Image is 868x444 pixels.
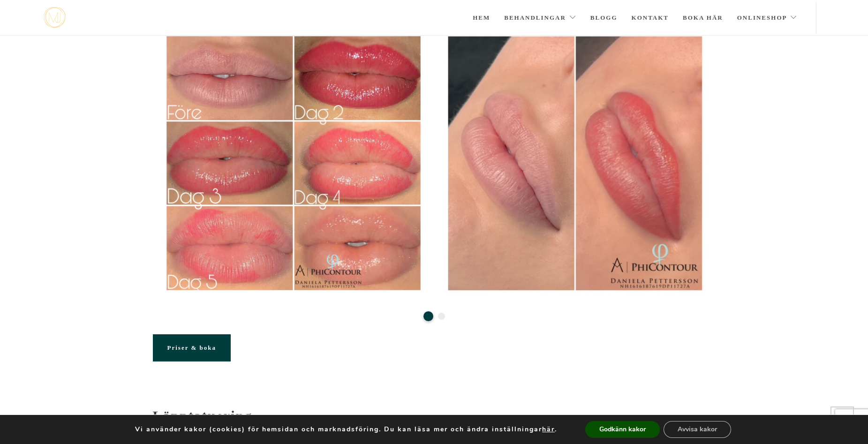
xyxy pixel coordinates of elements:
img: mjstudio [44,7,66,28]
button: 2 of 2 [438,313,445,320]
a: Onlineshop [737,1,798,34]
button: Godkänn kakor [585,421,660,438]
button: här [542,425,555,434]
a: Behandlingar [504,1,576,34]
a: Boka här [683,1,723,34]
p: Vi använder kakor (cookies) för hemsidan och marknadsföring. Du kan läsa mer och ändra inställnin... [135,425,557,434]
a: Kontakt [632,1,669,34]
button: Avvisa kakor [664,421,731,438]
span: - [153,392,159,408]
a: Priser & boka [153,334,231,361]
a: Blogg [590,1,618,34]
button: 1 of 2 [423,311,433,321]
strong: Läpptatuering [153,408,253,423]
a: mjstudio mjstudio mjstudio [44,7,66,28]
span: Priser & boka [167,344,216,351]
a: Hem [473,1,490,34]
